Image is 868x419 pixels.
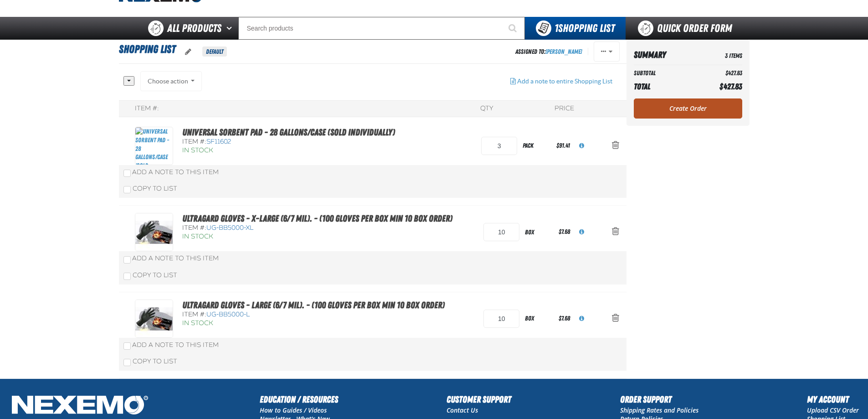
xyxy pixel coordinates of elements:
[123,271,177,279] label: Copy To List
[206,310,250,318] span: UG-BB5000-L
[123,185,177,192] label: Copy To List
[447,406,478,414] a: Contact Us
[202,47,227,57] span: Default
[559,315,570,322] span: $7.68
[483,310,519,328] input: Product Quantity
[519,222,557,243] div: box
[605,309,627,329] button: Action Remove Ultragard gloves - Large (6/7 mil). - (100 gloves per box MIN 10 box order) from Sh...
[123,357,177,365] label: Copy To List
[605,222,627,242] button: Action Remove Ultragard gloves - X-Large (6/7 mil). - (100 gloves per box MIN 10 box order) from ...
[719,82,742,91] span: $427.83
[807,393,859,406] h2: My Account
[132,168,219,176] span: Add a Note to This Item
[634,79,698,94] th: Total
[206,224,253,232] span: UG-BB5000-XL
[182,127,395,138] a: Universal Sorbent Pad - 28 Gallons/Case (Sold Individually)
[555,22,615,35] span: Shopping List
[481,137,517,155] input: Product Quantity
[123,359,131,366] input: Copy To List
[123,342,131,350] input: Add a Note to This Item
[182,319,445,328] div: In Stock
[182,146,395,155] div: In Stock
[135,104,159,113] div: Item #:
[626,17,749,40] a: Quick Order Form
[182,138,395,146] div: Item #:
[123,186,131,193] input: Copy To List
[260,406,327,414] a: How to Guides / Videos
[178,42,199,62] button: oro.shoppinglist.label.edit.tooltip
[572,136,591,156] button: View All Prices for SF11602
[260,393,338,406] h2: Education / Resources
[572,309,591,329] button: View All Prices for UG-BB5000-L
[697,47,742,63] td: 3 Items
[519,308,557,329] div: box
[555,22,558,35] strong: 1
[634,47,698,63] th: Summary
[545,48,582,55] a: [PERSON_NAME]
[182,213,452,224] a: Ultragard gloves - X-Large (6/7 mil). - (100 gloves per box MIN 10 box order)
[182,310,445,319] div: Item #:
[502,17,525,40] button: Start Searching
[697,67,742,79] td: $427.83
[223,17,238,40] button: Open All Products pages
[620,393,699,406] h2: Order Support
[132,341,219,349] span: Add a Note to This Item
[480,104,493,113] div: QTY
[559,228,570,235] span: $7.68
[132,254,219,262] span: Add a Note to This Item
[123,256,131,264] input: Add a Note to This Item
[572,222,591,242] button: View All Prices for UG-BB5000-XL
[517,135,555,156] div: pack
[605,136,627,156] button: Action Remove Universal Sorbent Pad - 28 Gallons/Case (Sold Individually) from Shopping List
[447,393,511,406] h2: Customer Support
[634,98,742,119] a: Create Order
[182,224,452,233] div: Item #:
[515,46,582,58] div: Assigned To:
[556,142,570,149] span: $91.41
[594,41,620,62] button: Actions of Shopping List
[206,138,231,145] span: SF11602
[119,43,175,56] span: Shopping List
[123,170,131,177] input: Add a Note to This Item
[123,273,131,280] input: Copy To List
[634,67,698,79] th: Subtotal
[182,233,452,241] div: In Stock
[807,406,859,414] a: Upload CSV Order
[503,71,620,91] button: Add a note to entire Shopping List
[182,300,445,310] a: Ultragard gloves - Large (6/7 mil). - (100 gloves per box MIN 10 box order)
[525,17,626,40] button: You have 1 Shopping List. Open to view details
[238,17,525,40] input: Search
[167,20,221,36] span: All Products
[555,104,574,113] div: Price
[620,406,699,414] a: Shipping Rates and Policies
[483,223,519,241] input: Product Quantity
